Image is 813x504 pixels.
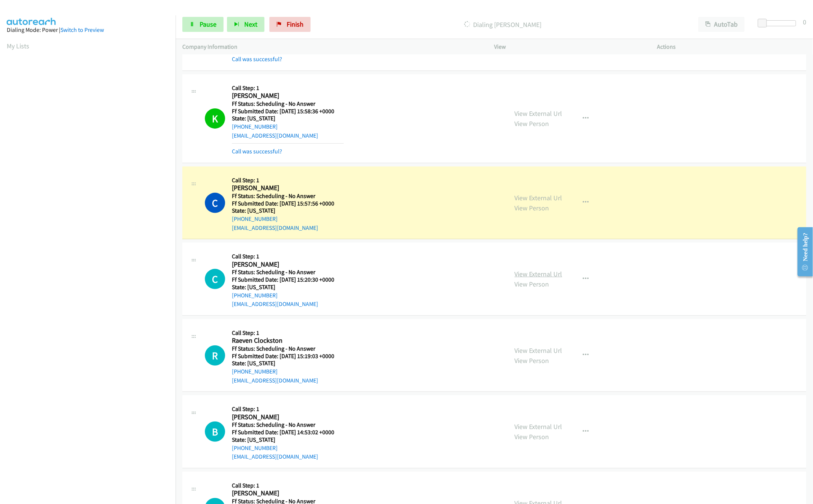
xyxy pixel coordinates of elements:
[232,405,344,413] h5: Call Step: 1
[232,268,344,276] h5: Ff Status: Scheduling - No Answer
[232,207,344,214] h5: State: [US_STATE]
[232,436,344,444] h5: State: [US_STATE]
[205,421,225,442] div: The call is yet to be attempted
[232,453,318,460] a: [EMAIL_ADDRESS][DOMAIN_NAME]
[494,42,644,51] p: View
[232,115,344,122] h5: State: [US_STATE]
[244,20,257,28] span: Next
[232,260,344,269] h2: [PERSON_NAME]
[232,345,344,352] h5: Ff Status: Scheduling - No Answer
[762,20,796,26] div: Delay between calls (in seconds)
[232,292,278,299] a: [PHONE_NUMBER]
[232,192,344,200] h5: Ff Status: Scheduling - No Answer
[232,482,359,489] h5: Call Step: 1
[232,329,344,337] h5: Call Step: 1
[269,17,311,32] a: Finish
[321,19,685,30] p: Dialing [PERSON_NAME]
[205,269,225,289] div: The call is yet to be attempted
[205,345,225,366] div: The call is yet to be attempted
[232,489,344,498] h2: [PERSON_NAME]
[205,193,225,213] h1: C
[7,58,176,414] iframe: Dialpad
[698,17,745,32] button: AutoTab
[60,26,104,33] a: Switch to Preview
[205,269,225,289] h1: C
[515,432,549,441] a: View Person
[232,377,318,384] a: [EMAIL_ADDRESS][DOMAIN_NAME]
[182,17,224,32] a: Pause
[515,109,562,118] a: View External Url
[205,345,225,366] h1: R
[232,177,344,184] h5: Call Step: 1
[232,148,282,155] a: Call was successful?
[232,100,344,108] h5: Ff Status: Scheduling - No Answer
[515,204,549,212] a: View Person
[232,55,282,63] a: Call was successful?
[792,222,813,282] iframe: Resource Center
[232,276,344,283] h5: Ff Submitted Date: [DATE] 15:20:30 +0000
[232,215,278,222] a: [PHONE_NUMBER]
[232,253,344,260] h5: Call Step: 1
[232,108,344,115] h5: Ff Submitted Date: [DATE] 15:58:36 +0000
[205,421,225,442] h1: B
[515,356,549,365] a: View Person
[657,42,806,51] p: Actions
[232,444,278,451] a: [PHONE_NUMBER]
[232,300,318,307] a: [EMAIL_ADDRESS][DOMAIN_NAME]
[515,270,562,278] a: View External Url
[232,352,344,360] h5: Ff Submitted Date: [DATE] 15:19:03 +0000
[232,429,344,436] h5: Ff Submitted Date: [DATE] 14:53:02 +0000
[232,421,344,429] h5: Ff Status: Scheduling - No Answer
[287,20,304,28] span: Finish
[232,200,344,207] h5: Ff Submitted Date: [DATE] 15:57:56 +0000
[232,123,278,130] a: [PHONE_NUMBER]
[232,368,278,375] a: [PHONE_NUMBER]
[232,283,344,291] h5: State: [US_STATE]
[515,119,549,128] a: View Person
[205,108,225,129] h1: K
[515,346,562,355] a: View External Url
[803,17,806,27] div: 0
[232,91,344,100] h2: [PERSON_NAME]
[7,42,29,50] a: My Lists
[232,360,344,367] h5: State: [US_STATE]
[182,42,481,51] p: Company Information
[515,422,562,431] a: View External Url
[232,413,344,421] h2: [PERSON_NAME]
[232,132,318,139] a: [EMAIL_ADDRESS][DOMAIN_NAME]
[227,17,264,32] button: Next
[515,280,549,288] a: View Person
[232,84,344,92] h5: Call Step: 1
[232,336,344,345] h2: Raeven Clockston
[515,193,562,202] a: View External Url
[200,20,216,28] span: Pause
[232,224,318,231] a: [EMAIL_ADDRESS][DOMAIN_NAME]
[232,184,344,192] h2: [PERSON_NAME]
[7,25,169,34] div: Dialing Mode: Power |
